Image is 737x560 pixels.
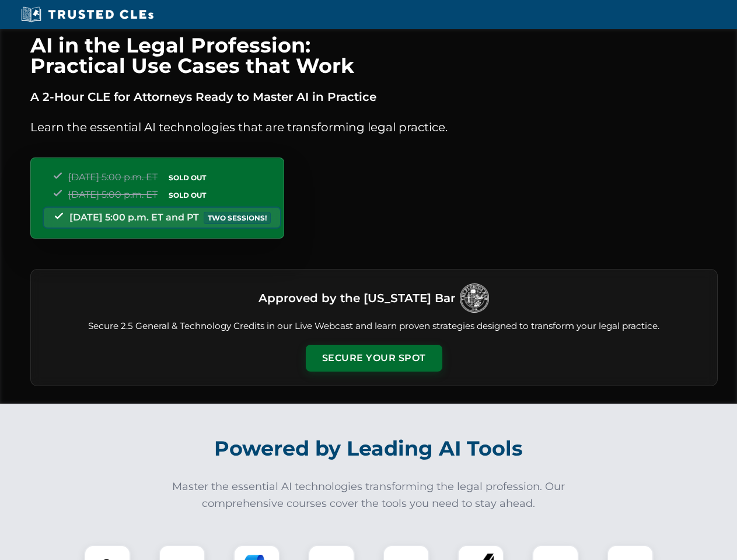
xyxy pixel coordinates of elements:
span: SOLD OUT [165,189,210,201]
p: A 2-Hour CLE for Attorneys Ready to Master AI in Practice [30,87,718,106]
p: Master the essential AI technologies transforming the legal profession. Our comprehensive courses... [165,478,573,512]
p: Learn the essential AI technologies that are transforming legal practice. [30,118,718,136]
h1: AI in the Legal Profession: Practical Use Cases that Work [30,35,718,76]
p: Secure 2.5 General & Technology Credits in our Live Webcast and learn proven strategies designed ... [45,320,703,333]
h2: Powered by Leading AI Tools [46,428,692,469]
img: Trusted CLEs [18,6,157,23]
span: SOLD OUT [165,171,210,184]
button: Secure Your Spot [306,345,442,372]
span: [DATE] 5:00 p.m. ET [68,189,158,200]
img: Logo [460,283,489,313]
h3: Approved by the [US_STATE] Bar [259,288,455,309]
span: [DATE] 5:00 p.m. ET [68,171,158,183]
